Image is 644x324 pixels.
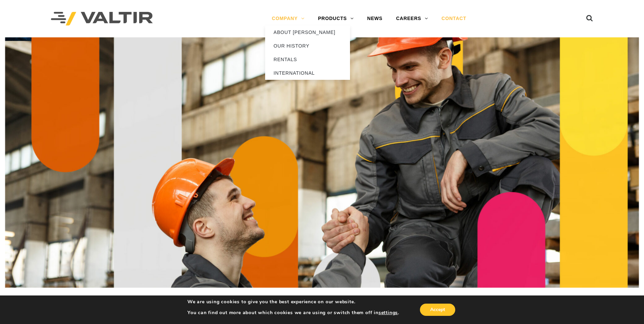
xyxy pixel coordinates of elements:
[265,25,350,39] a: ABOUT [PERSON_NAME]
[389,12,435,25] a: CAREERS
[5,37,639,288] img: Contact_1
[265,53,350,66] a: RENTALS
[265,66,350,80] a: INTERNATIONAL
[379,310,398,316] button: settings
[311,12,361,25] a: PRODUCTS
[435,12,473,25] a: CONTACT
[420,304,455,316] button: Accept
[51,12,153,26] img: Valtir
[265,39,350,53] a: OUR HISTORY
[187,299,399,305] p: We are using cookies to give you the best experience on our website.
[187,310,399,316] p: You can find out more about which cookies we are using or switch them off in .
[361,12,389,25] a: NEWS
[265,12,311,25] a: COMPANY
